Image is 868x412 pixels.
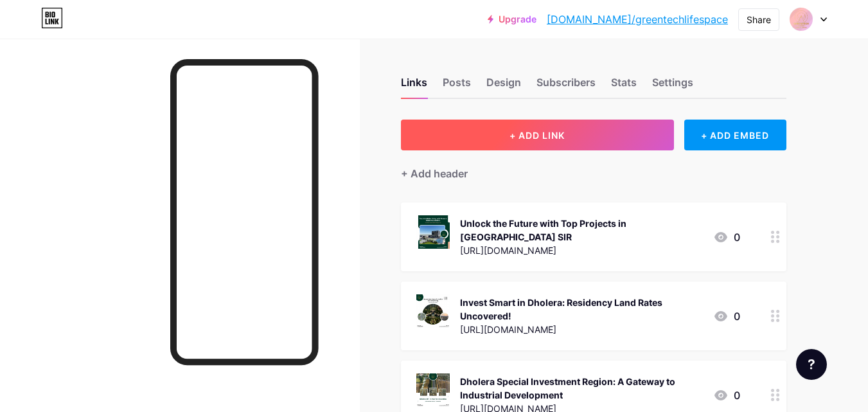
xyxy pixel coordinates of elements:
[611,75,637,98] div: Stats
[684,120,786,150] div: + ADD EMBED
[536,75,596,98] div: Subscribers
[547,12,728,27] a: [DOMAIN_NAME]/greentechlifespace
[460,217,703,244] div: Unlock the Future with Top Projects in [GEOGRAPHIC_DATA] SIR
[416,294,450,328] img: Invest Smart in Dholera: Residency Land Rates Uncovered!
[509,130,565,141] span: + ADD LINK
[713,309,740,324] div: 0
[789,7,813,31] img: greentechlifespace
[401,120,674,150] button: + ADD LINK
[460,296,703,323] div: Invest Smart in Dholera: Residency Land Rates Uncovered!
[460,323,703,336] div: [URL][DOMAIN_NAME]
[713,229,740,245] div: 0
[488,14,536,24] a: Upgrade
[443,75,471,98] div: Posts
[747,13,771,26] div: Share
[401,75,427,98] div: Links
[416,215,450,249] img: Unlock the Future with Top Projects in Dholera SIR
[401,166,468,181] div: + Add header
[460,244,703,257] div: [URL][DOMAIN_NAME]
[652,75,693,98] div: Settings
[416,373,450,407] img: Dholera Special Investment Region: A Gateway to Industrial Development
[713,388,740,403] div: 0
[460,375,703,402] div: Dholera Special Investment Region: A Gateway to Industrial Development
[486,75,521,98] div: Design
